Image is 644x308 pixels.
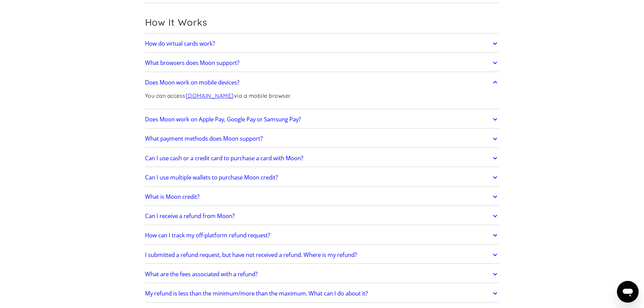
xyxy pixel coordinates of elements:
[145,155,303,162] h2: Can I use cash or a credit card to purchase a card with Moon?
[145,290,368,297] h2: My refund is less than the minimum/more than the maximum. What can I do about it?
[145,174,278,181] h2: Can I use multiple wallets to purchase Moon credit?
[145,60,239,66] h2: What browsers does Moon support?
[145,40,215,47] h2: How do virtual cards work?
[145,92,291,100] p: You can access via a mobile browser.
[145,79,239,86] h2: Does Moon work on mobile devices?
[145,170,499,185] a: Can I use multiple wallets to purchase Moon credit?
[145,267,499,281] a: What are the fees associated with a refund?
[617,281,639,303] iframe: Button to launch messaging window
[145,271,258,278] h2: What are the fees associated with a refund?
[145,190,499,204] a: What is Moon credit?
[145,56,499,70] a: What browsers does Moon support?
[145,112,499,126] a: Does Moon work on Apple Pay, Google Pay or Samsung Pay?
[145,116,301,123] h2: Does Moon work on Apple Pay, Google Pay or Samsung Pay?
[145,37,499,51] a: How do virtual cards work?
[145,248,499,262] a: I submitted a refund request, but have not received a refund. Where is my refund?
[186,92,234,99] a: [DOMAIN_NAME]
[145,229,499,243] a: How can I track my off-platform refund request?
[145,213,235,219] h2: Can I receive a refund from Moon?
[145,135,263,142] h2: What payment methods does Moon support?
[145,132,499,146] a: What payment methods does Moon support?
[145,252,357,258] h2: I submitted a refund request, but have not received a refund. Where is my refund?
[145,286,499,301] a: My refund is less than the minimum/more than the maximum. What can I do about it?
[145,75,499,90] a: Does Moon work on mobile devices?
[145,209,499,223] a: Can I receive a refund from Moon?
[145,17,499,28] h2: How It Works
[145,193,199,200] h2: What is Moon credit?
[145,151,499,165] a: Can I use cash or a credit card to purchase a card with Moon?
[145,232,270,239] h2: How can I track my off-platform refund request?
